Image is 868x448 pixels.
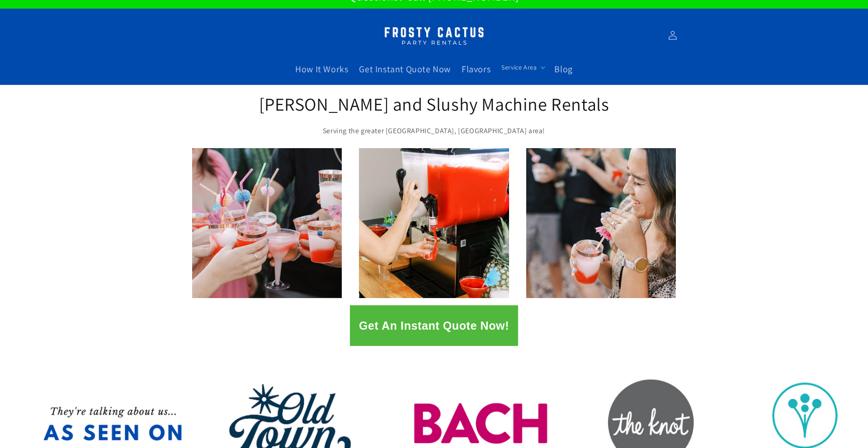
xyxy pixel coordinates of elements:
span: Get Instant Quote Now [359,63,451,75]
a: Blog [549,58,578,80]
a: How It Works [290,58,354,80]
a: Flavors [456,58,496,80]
span: Flavors [462,63,491,75]
span: Blog [554,63,572,75]
img: Margarita Machine Rental in Scottsdale, Phoenix, Tempe, Chandler, Gilbert, Mesa and Maricopa [377,21,491,50]
summary: Service Area [496,58,549,77]
h2: [PERSON_NAME] and Slushy Machine Rentals [258,92,610,116]
span: Service Area [501,63,537,71]
button: Get An Instant Quote Now! [350,305,518,346]
span: How It Works [295,63,348,75]
p: Serving the greater [GEOGRAPHIC_DATA], [GEOGRAPHIC_DATA] area! [258,125,610,138]
a: Get Instant Quote Now [354,58,456,80]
